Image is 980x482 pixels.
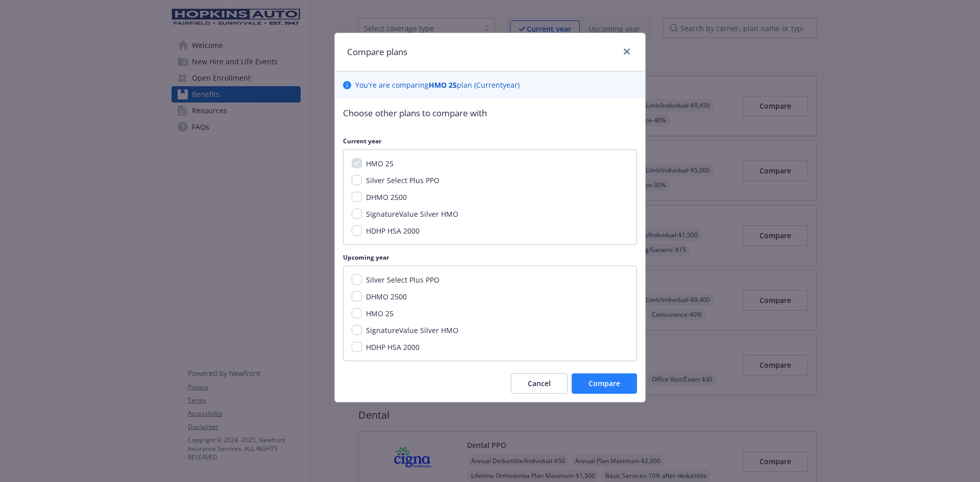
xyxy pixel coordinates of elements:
[366,325,458,335] span: SignatureValue Silver HMO
[366,292,407,301] span: DHMO 2500
[366,309,394,318] span: HMO 25
[366,159,394,168] span: HMO 25
[366,342,420,352] span: HDHP HSA 2000
[343,137,637,145] p: Current year
[366,175,439,185] span: Silver Select Plus PPO
[429,80,457,90] b: HMO 25
[366,275,439,285] span: Silver Select Plus PPO
[511,373,568,394] button: Cancel
[621,45,633,58] a: close
[343,107,637,120] p: Choose other plans to compare with
[366,226,420,236] span: HDHP HSA 2000
[589,378,620,388] span: Compare
[572,373,637,394] button: Compare
[528,378,551,388] span: Cancel
[366,209,458,219] span: SignatureValue Silver HMO
[347,45,407,59] h1: Compare plans
[355,80,520,90] p: You ' re are comparing plan ( Current year)
[343,253,637,262] p: Upcoming year
[366,192,407,202] span: DHMO 2500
